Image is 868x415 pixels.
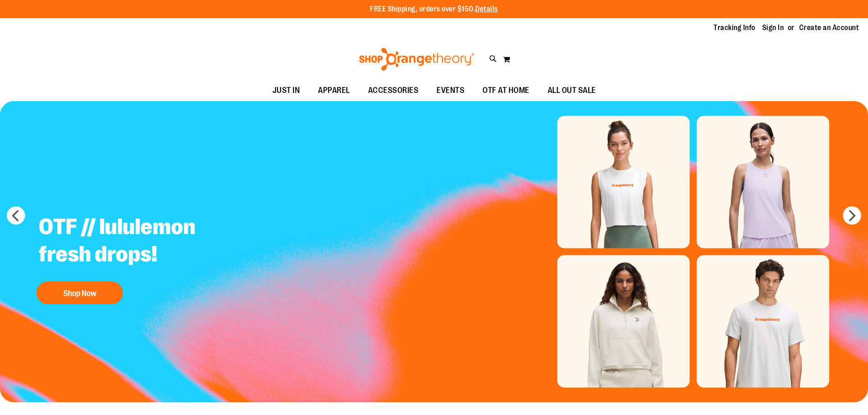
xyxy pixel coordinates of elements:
span: OTF AT HOME [483,80,529,101]
a: Tracking Info [714,23,755,33]
a: Details [475,5,498,13]
a: OTF // lululemon fresh drops! Shop Now [32,206,258,309]
button: Shop Now [36,282,123,304]
span: ACCESSORIES [368,80,419,101]
span: APPAREL [318,80,350,101]
img: Shop Orangetheory [358,48,476,71]
span: ALL OUT SALE [548,80,596,101]
p: FREE Shipping, orders over $150. [370,4,498,15]
a: Sign In [762,23,784,33]
button: next [843,206,861,225]
a: Create an Account [799,23,859,33]
span: EVENTS [437,80,464,101]
h2: OTF // lululemon fresh drops! [32,206,258,277]
button: prev [7,206,25,225]
span: JUST IN [272,80,300,101]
